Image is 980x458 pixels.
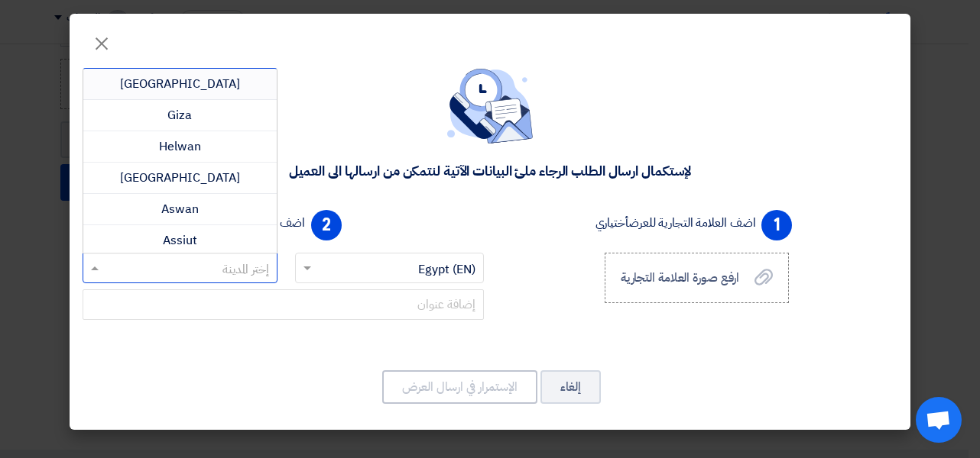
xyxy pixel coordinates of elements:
[311,210,342,240] span: 2
[621,269,740,287] span: ارفع صورة العلامة التجارية
[595,214,756,232] label: اضف العلامة التجارية للعرض
[761,210,792,240] span: 1
[382,370,537,404] button: الإستمرار في ارسال العرض
[163,231,197,250] span: Assiut
[167,106,192,124] span: Giza
[289,162,692,179] div: لإستكمال ارسال الطلب الرجاء ملئ البيانات الآتية لنتمكن من ارسالها الى العميل
[120,169,240,187] span: [GEOGRAPHIC_DATA]
[595,214,628,232] span: أختياري
[92,20,111,66] span: ×
[447,69,533,144] img: empty_state_contact.svg
[159,137,201,156] span: Helwan
[83,289,484,320] input: إضافة عنوان
[161,200,199,218] span: Aswan
[540,370,601,404] button: إلغاء
[80,24,123,55] button: Close
[916,397,962,443] div: Open chat
[120,75,240,93] span: [GEOGRAPHIC_DATA]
